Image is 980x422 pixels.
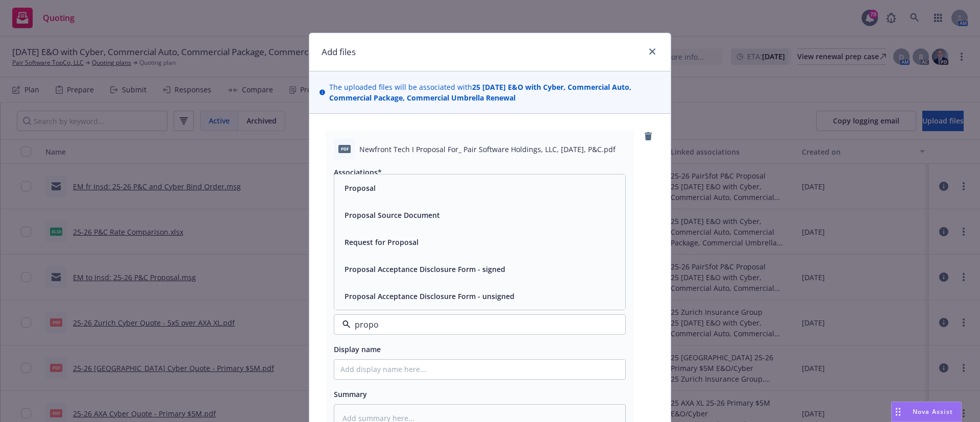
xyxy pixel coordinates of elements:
[338,145,351,153] span: pdf
[345,183,376,193] button: Proposal
[345,291,514,302] button: Proposal Acceptance Disclosure Form - unsigned
[329,82,631,103] strong: 25 [DATE] E&O with Cyber, Commercial Auto, Commercial Package, Commercial Umbrella Renewal
[351,318,605,331] input: Filter by keyword
[345,237,419,247] button: Request for Proposal
[892,402,904,421] div: Drag to move
[322,45,356,59] h1: Add files
[345,264,505,275] button: Proposal Acceptance Disclosure Form - signed
[891,402,962,422] button: Nova Assist
[334,360,625,379] input: Add display name here...
[334,389,367,399] span: Summary
[913,407,953,416] span: Nova Assist
[334,167,382,177] span: Associations*
[329,82,660,103] span: The uploaded files will be associated with
[334,344,381,354] span: Display name
[345,210,440,220] button: Proposal Source Document
[642,130,654,142] a: remove
[359,144,616,155] span: Newfront Tech I Proposal For_ Pair Software Holdings, LLC, [DATE], P&C.pdf
[646,45,658,58] a: close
